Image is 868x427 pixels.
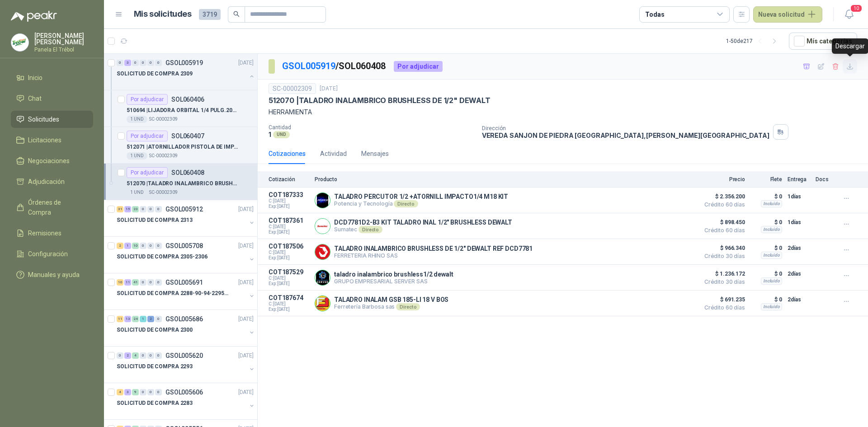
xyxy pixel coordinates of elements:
[700,191,745,202] span: $ 2.356.200
[788,268,810,279] p: 2 días
[788,294,810,305] p: 2 días
[269,149,306,159] div: Cotizaciones
[233,11,240,17] span: search
[28,228,61,238] span: Remisiones
[117,204,255,233] a: 31 15 23 0 0 0 GSOL005912[DATE] SOLICITUD DE COMPRA 2313
[761,200,782,207] div: Incluido
[165,316,203,322] p: GSOL005686
[700,305,745,310] span: Crédito 60 días
[761,252,782,259] div: Incluido
[238,242,254,250] p: [DATE]
[117,253,208,261] p: SOLICITUD DE COMPRA 2305-2306
[155,243,162,249] div: 0
[104,164,257,200] a: Por adjudicarSOL060408512070 |TALADRO INALAMBRICO BRUSHLESS DE 1/2" DEWALT1 UNDSC-00002309
[320,84,338,93] p: [DATE]
[11,34,28,51] img: Company Logo
[149,189,178,196] p: SC-00002309
[28,177,65,187] span: Adjudicación
[750,268,782,279] p: $ 0
[238,352,254,360] p: [DATE]
[334,252,533,259] p: FERRETERIA RHINO SAS
[11,111,93,128] a: Solicitudes
[147,279,154,286] div: 0
[269,198,309,204] span: C: [DATE]
[155,279,162,286] div: 0
[147,352,154,359] div: 0
[117,277,255,306] a: 10 11 41 0 0 0 GSOL005691[DATE] SOLICITUD DE COMPRA 2288-90-94-2295-96-2301-02-04
[117,389,123,395] div: 4
[750,191,782,202] p: $ 0
[750,294,782,305] p: $ 0
[134,8,192,21] h1: Mis solicitudes
[700,268,745,279] span: $ 1.236.172
[147,389,154,395] div: 0
[11,245,93,263] a: Configuración
[396,303,420,310] div: Directo
[269,230,309,235] span: Exp: [DATE]
[269,243,309,250] p: COT187506
[11,194,93,221] a: Órdenes de Compra
[269,217,309,224] p: COT187361
[750,217,782,228] p: $ 0
[700,176,745,183] p: Precio
[127,106,239,115] p: 510694 | LIJADORA ORBITAL 1/4 PULG.200W 14000opm MAKITA BO4556 CON SISTEMA VELCRO TURQUESA 120 V
[11,266,93,283] a: Manuales y ayuda
[140,352,146,359] div: 0
[750,243,782,253] p: $ 0
[269,268,309,276] p: COT187529
[238,278,254,287] p: [DATE]
[124,389,131,395] div: 3
[117,316,123,322] div: 11
[11,152,93,169] a: Negociaciones
[165,60,203,66] p: GSOL005919
[394,200,418,207] div: Directo
[104,90,257,127] a: Por adjudicarSOL060406510694 |LIJADORA ORBITAL 1/4 PULG.200W 14000opm MAKITA BO4556 CON SISTEMA V...
[315,296,330,311] img: Company Logo
[124,206,131,212] div: 15
[165,206,203,212] p: GSOL005912
[117,314,255,343] a: 11 13 24 1 2 0 GSOL005686[DATE] SOLICITUD DE COMPRA 2300
[269,301,309,307] span: C: [DATE]
[334,219,512,226] p: DCD7781D2-B3 KIT TALADRO INAL 1/2" BRUSHLESS DEWALT
[11,131,93,149] a: Licitaciones
[269,281,309,286] span: Exp: [DATE]
[28,73,42,83] span: Inicio
[155,60,162,66] div: 0
[117,289,229,298] p: SOLICITUD DE COMPRA 2288-90-94-2295-96-2301-02-04
[334,245,533,252] p: TALADRO INALAMBRICO BRUSHLESS DE 1/2" DEWALT REF DCD7781
[269,276,309,281] span: C: [DATE]
[117,279,123,286] div: 10
[750,176,782,183] p: Flete
[132,60,139,66] div: 0
[28,197,85,217] span: Órdenes de Compra
[359,226,382,233] div: Directo
[315,244,330,259] img: Company Logo
[117,352,123,359] div: 0
[315,270,330,285] img: Company Logo
[28,249,68,259] span: Configuración
[334,278,453,285] p: GRUPO EMPRESARIAL SERVER SAS
[394,61,443,72] div: Por adjudicar
[117,57,255,86] a: 0 3 0 0 0 0 GSOL005919[DATE] SOLICITUD DE COMPRA 2309
[124,60,131,66] div: 3
[149,116,178,123] p: SC-00002309
[761,277,782,285] div: Incluido
[315,193,330,208] img: Company Logo
[117,243,123,249] div: 2
[165,279,203,286] p: GSOL005691
[155,206,162,212] div: 0
[238,388,254,397] p: [DATE]
[315,219,330,234] img: Company Logo
[132,243,139,249] div: 10
[269,107,857,117] p: HERRAMIENTA
[147,243,154,249] div: 0
[645,9,664,19] div: Todas
[841,6,857,23] button: 10
[11,225,93,242] a: Remisiones
[726,34,782,48] div: 1 - 50 de 217
[788,191,810,202] p: 1 días
[117,399,193,408] p: SOLICITUD DE COMPRA 2283
[117,240,255,269] a: 2 1 10 0 0 0 GSOL005708[DATE] SOLICITUD DE COMPRA 2305-2306
[117,326,193,334] p: SOLICITUD DE COMPRA 2300
[140,316,146,322] div: 1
